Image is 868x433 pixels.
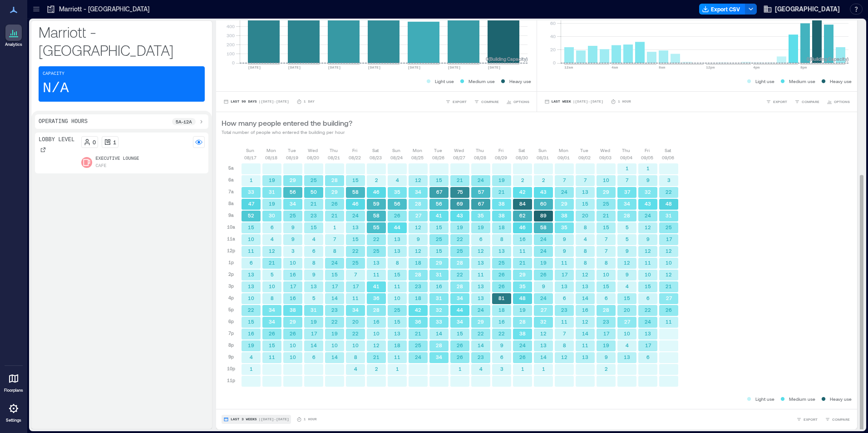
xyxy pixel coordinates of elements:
text: 11 [519,248,526,254]
text: 29 [436,260,442,266]
p: 1 Day [304,99,315,104]
p: 09/06 [662,154,674,161]
text: 9 [312,271,316,277]
a: Settings [3,398,25,426]
tspan: 400 [227,24,235,29]
text: 15 [311,224,317,230]
span: OPTIONS [834,99,850,104]
p: Cafe [96,162,107,170]
tspan: 40 [550,34,555,39]
text: 42 [519,189,526,195]
text: 11 [248,248,254,254]
text: 22 [352,248,359,254]
text: 4 [584,236,587,242]
text: 19 [269,177,275,183]
p: 09/05 [641,154,653,161]
text: 38 [498,212,505,218]
text: 43 [645,201,651,207]
text: 15 [582,201,588,207]
text: 31 [269,189,275,195]
text: 29 [603,189,609,195]
text: 32 [645,189,651,195]
text: 20 [582,212,588,218]
p: 1 Hour [618,99,631,104]
p: Light use [755,78,774,85]
text: 15 [352,236,359,242]
span: COMPARE [481,99,499,104]
text: 28 [624,212,630,218]
text: 60 [540,201,547,207]
text: 75 [457,189,463,195]
text: 38 [498,201,505,207]
tspan: 20 [550,47,555,52]
p: 12p [227,247,235,254]
text: 12 [666,248,672,254]
button: OPTIONS [504,97,531,106]
p: 6a [228,176,234,183]
text: 12pm [706,65,715,69]
text: 22 [457,236,463,242]
text: 28 [331,177,338,183]
text: 55 [373,224,380,230]
text: 9 [563,248,566,254]
p: 09/01 [557,154,570,161]
p: 08/19 [286,154,298,161]
text: 15 [436,177,442,183]
tspan: 60 [550,20,555,26]
text: 3 [291,248,295,254]
p: Operating Hours [39,118,88,125]
p: Heavy use [509,78,531,85]
text: 1 [250,177,253,183]
span: [GEOGRAPHIC_DATA] [775,5,840,14]
p: 08/17 [244,154,256,161]
text: 41 [436,212,442,218]
tspan: 100 [227,51,235,56]
button: EXPORT [794,415,819,424]
text: 6 [250,260,253,266]
text: 10 [666,260,672,266]
text: 24 [331,260,338,266]
button: COMPARE [472,97,501,106]
text: 6 [479,236,483,242]
text: 19 [269,201,275,207]
p: Thu [622,147,630,154]
text: 4pm [753,65,760,69]
p: 08/23 [370,154,382,161]
text: 29 [290,177,296,183]
p: Sun [392,147,400,154]
text: 27 [415,212,422,218]
text: 13 [352,224,359,230]
text: 15 [352,177,359,183]
text: 2 [542,177,545,183]
p: 08/27 [453,154,465,161]
text: 24 [352,212,359,218]
button: OPTIONS [825,97,852,106]
text: 21 [311,201,317,207]
p: 11a [227,235,235,242]
text: 7 [605,236,608,242]
text: 29 [331,189,338,195]
text: 12 [415,177,421,183]
text: 58 [540,224,547,230]
text: 25 [311,177,317,183]
text: 56 [290,189,296,195]
button: EXPORT [764,97,789,106]
p: Mon [413,147,422,154]
p: 08/31 [537,154,549,161]
p: Thu [330,147,338,154]
text: 13 [394,248,400,254]
text: 18 [498,224,505,230]
text: 8 [396,260,399,266]
text: 21 [457,177,463,183]
text: 19 [540,260,547,266]
text: 1 [646,165,650,171]
text: 33 [248,189,254,195]
text: 9 [563,236,566,242]
p: 9a [228,212,234,219]
text: 4 [271,236,274,242]
text: 43 [457,212,463,218]
p: 08/26 [432,154,444,161]
p: How many people entered the building? [222,118,352,128]
text: 35 [561,224,567,230]
p: 0 [93,138,96,146]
